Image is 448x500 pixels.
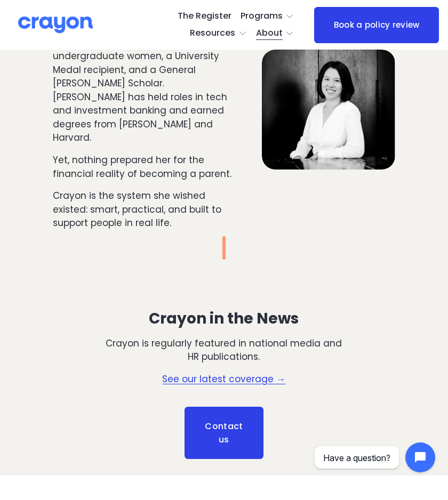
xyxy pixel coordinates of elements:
[190,26,235,41] span: Resources
[149,308,299,329] strong: Crayon in the News
[256,26,283,41] span: About
[241,9,283,24] span: Programs
[162,373,285,385] a: See our latest coverage →
[190,25,247,42] a: folder dropdown
[53,22,238,145] p: She’s the founder of Capital W, Australia’s first business club for undergraduate women, a Univer...
[178,8,231,25] a: The Register
[314,7,439,43] a: Book a policy review
[241,8,294,25] a: folder dropdown
[53,154,238,181] p: Yet, nothing prepared her for the financial reality of becoming a parent.
[185,407,264,459] a: Contact us
[18,15,93,34] img: Crayon
[105,337,343,364] p: Crayon is regularly featured in national media and HR publications.
[256,25,294,42] a: folder dropdown
[53,189,238,230] p: Crayon is the system she wished existed: smart, practical, and built to support people in real life.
